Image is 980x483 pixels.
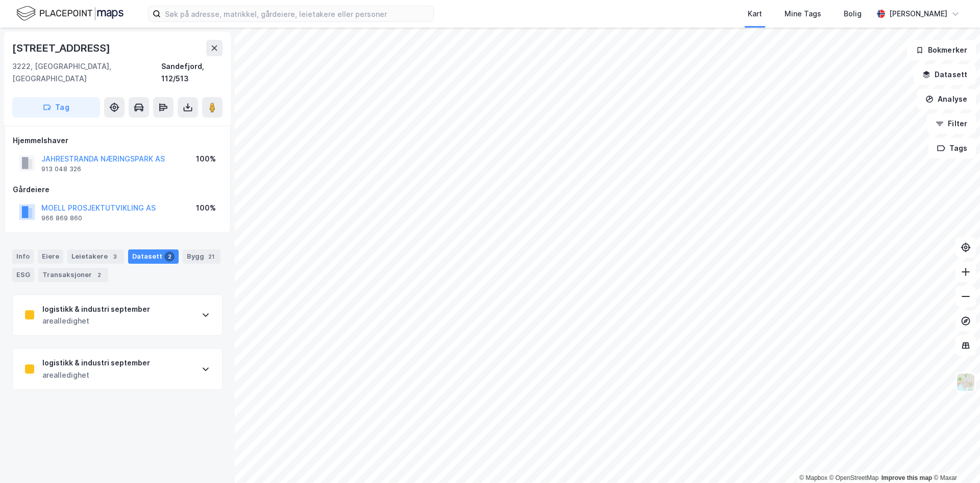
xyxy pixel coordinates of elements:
[12,60,161,85] div: 3222, [GEOGRAPHIC_DATA], [GEOGRAPHIC_DATA]
[206,251,216,262] div: 21
[128,249,179,264] div: Datasett
[881,474,932,481] a: Improve this map
[42,303,150,315] div: logistikk & industri september
[929,434,980,483] div: Kontrollprogram for chat
[844,8,862,20] div: Bolig
[16,5,124,22] img: logo.f888ab2527a4732fd821a326f86c7f29.svg
[829,474,879,481] a: OpenStreetMap
[13,134,222,147] div: Hjemmelshaver
[38,249,63,264] div: Eiere
[889,8,947,20] div: [PERSON_NAME]
[907,40,976,60] button: Bokmerker
[42,315,150,327] div: arealledighet
[12,40,112,56] div: [STREET_ADDRESS]
[929,434,980,483] iframe: Chat Widget
[94,270,104,280] div: 2
[42,357,150,369] div: logistikk & industri september
[799,474,827,481] a: Mapbox
[196,153,216,165] div: 100%
[196,202,216,214] div: 100%
[67,249,124,264] div: Leietakere
[161,6,433,21] input: Søk på adresse, matrikkel, gårdeiere, leietakere eller personer
[38,268,108,282] div: Transaksjoner
[914,64,976,85] button: Datasett
[164,251,175,262] div: 2
[161,60,223,85] div: Sandefjord, 112/513
[12,97,100,118] button: Tag
[110,251,120,262] div: 3
[12,268,34,282] div: ESG
[41,214,82,222] div: 966 869 860
[917,89,976,109] button: Analyse
[13,183,222,196] div: Gårdeiere
[12,249,34,264] div: Info
[956,373,975,392] img: Z
[41,165,81,173] div: 913 048 326
[748,8,762,20] div: Kart
[42,369,150,381] div: arealledighet
[928,138,976,158] button: Tags
[183,249,220,264] div: Bygg
[927,113,976,134] button: Filter
[785,8,821,20] div: Mine Tags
